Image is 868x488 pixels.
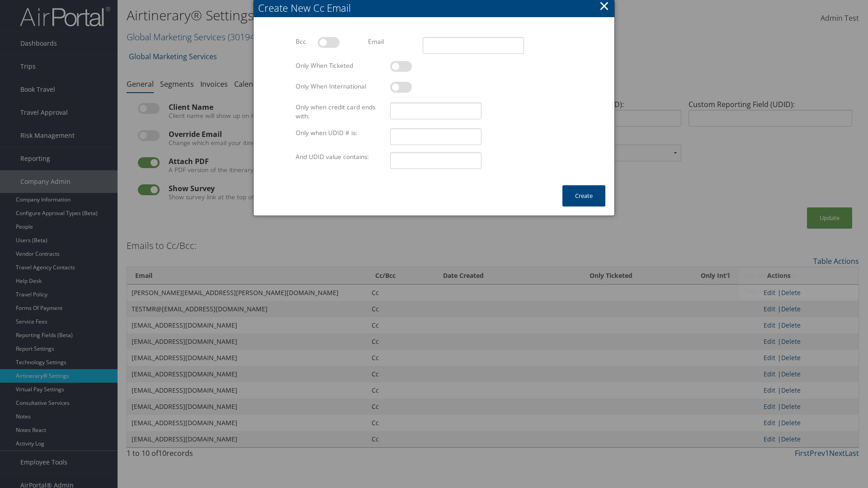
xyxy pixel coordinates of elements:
label: Only When International [292,82,387,91]
label: Email [364,37,419,46]
label: Only when UDID # is: [292,128,387,137]
a: Page Length [740,283,859,298]
button: Create [562,185,605,206]
label: Only when credit card ends with: [292,103,387,121]
label: And UDID value contains: [292,152,387,161]
label: Only When Ticketed [292,61,387,70]
a: Add New Cc Email [740,267,859,283]
label: Bcc [292,37,314,46]
div: Create New Cc Email [258,1,614,15]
